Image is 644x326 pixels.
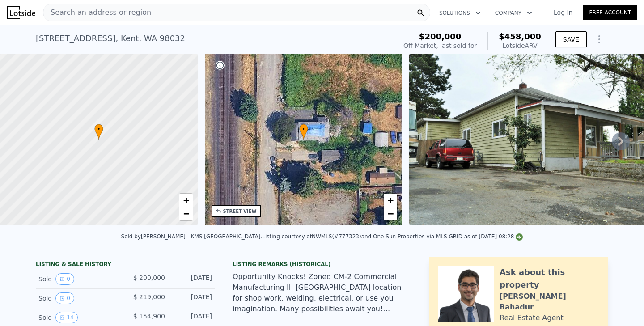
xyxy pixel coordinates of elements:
div: Off Market, last sold for [403,41,477,50]
div: [STREET_ADDRESS] , Kent , WA 98032 [36,32,185,45]
div: Listing courtesy of NWMLS (#777323) and One Sun Properties via MLS GRID as of [DATE] 08:28 [262,233,523,240]
img: Lotside [7,6,35,19]
span: $458,000 [499,32,541,41]
a: Zoom in [179,194,193,207]
a: Zoom out [179,207,193,220]
div: Sold [38,312,118,323]
div: [DATE] [172,292,212,304]
a: Free Account [583,5,637,20]
button: Solutions [432,5,488,21]
button: Company [488,5,539,21]
div: [DATE] [172,273,212,285]
div: • [94,124,103,140]
span: − [388,208,394,219]
div: [DATE] [172,312,212,323]
div: Sold by [PERSON_NAME] - KMS [GEOGRAPHIC_DATA] . [121,233,263,240]
div: Opportunity Knocks! Zoned CM-2 Commercial Manufacturing II. [GEOGRAPHIC_DATA] location for shop w... [233,271,411,314]
span: − [183,208,189,219]
span: $ 200,000 [133,274,165,281]
a: Log In [543,8,583,17]
span: Search an address or region [43,7,151,18]
span: • [299,125,308,133]
div: Sold [38,292,118,304]
div: Real Estate Agent [500,313,563,323]
span: + [183,195,189,206]
span: $200,000 [419,32,462,41]
div: Lotside ARV [499,41,541,50]
button: View historical data [55,292,74,304]
button: View historical data [55,273,74,285]
div: LISTING & SALE HISTORY [36,261,215,270]
div: [PERSON_NAME] Bahadur [500,291,599,313]
button: SAVE [555,31,587,47]
a: Zoom out [384,207,397,220]
img: NWMLS Logo [516,233,523,241]
button: Show Options [590,30,608,48]
div: Listing Remarks (Historical) [233,261,411,268]
span: $ 219,000 [133,293,165,301]
div: Sold [38,273,118,285]
a: Zoom in [384,194,397,207]
button: View historical data [55,312,77,323]
div: STREET VIEW [223,208,257,215]
span: $ 154,900 [133,313,165,320]
div: Ask about this property [500,266,599,291]
span: + [388,195,394,206]
span: • [94,125,103,133]
div: • [299,124,308,140]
